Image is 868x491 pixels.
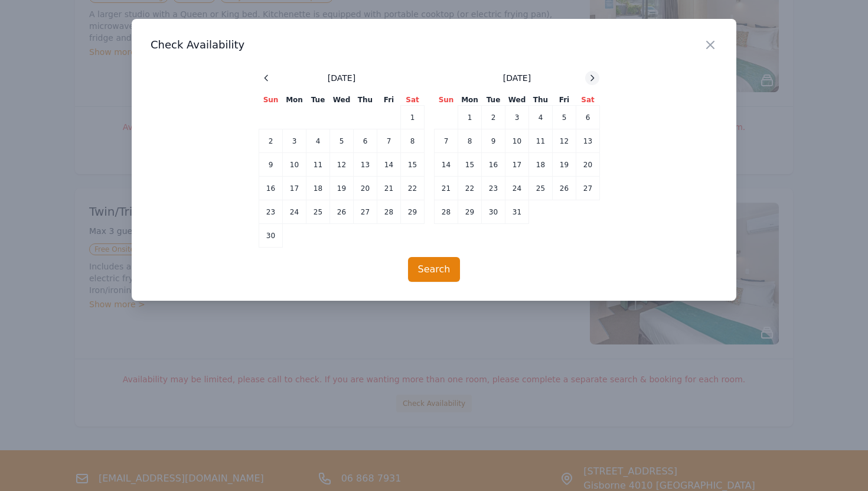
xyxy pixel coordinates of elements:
td: 27 [354,200,377,224]
td: 5 [330,129,354,153]
td: 2 [259,129,283,153]
td: 13 [576,129,600,153]
th: Wed [330,95,354,106]
span: [DATE] [328,72,355,84]
td: 21 [377,177,401,200]
td: 6 [354,129,377,153]
td: 3 [505,106,529,129]
th: Fri [377,95,401,106]
td: 7 [377,129,401,153]
td: 8 [458,129,482,153]
td: 29 [401,200,425,224]
td: 25 [529,177,553,200]
th: Mon [458,95,482,106]
td: 20 [354,177,377,200]
th: Mon [283,95,306,106]
td: 2 [482,106,505,129]
td: 4 [306,129,330,153]
td: 28 [377,200,401,224]
td: 28 [435,200,458,224]
td: 12 [330,153,354,177]
td: 27 [576,177,600,200]
th: Tue [306,95,330,106]
td: 8 [401,129,425,153]
td: 30 [259,224,283,248]
td: 24 [505,177,529,200]
td: 5 [553,106,576,129]
td: 22 [458,177,482,200]
td: 16 [482,153,505,177]
td: 31 [505,200,529,224]
td: 16 [259,177,283,200]
td: 15 [401,153,425,177]
td: 26 [330,200,354,224]
td: 14 [435,153,458,177]
th: Sun [259,95,283,106]
td: 13 [354,153,377,177]
td: 17 [283,177,306,200]
td: 23 [482,177,505,200]
td: 9 [482,129,505,153]
td: 29 [458,200,482,224]
td: 9 [259,153,283,177]
td: 21 [435,177,458,200]
th: Fri [553,95,576,106]
td: 15 [458,153,482,177]
button: Search [408,257,461,282]
th: Sat [401,95,425,106]
td: 19 [330,177,354,200]
td: 22 [401,177,425,200]
span: [DATE] [503,72,531,84]
td: 1 [458,106,482,129]
td: 12 [553,129,576,153]
td: 26 [553,177,576,200]
td: 11 [306,153,330,177]
th: Thu [529,95,553,106]
th: Sat [576,95,600,106]
td: 30 [482,200,505,224]
td: 1 [401,106,425,129]
td: 19 [553,153,576,177]
th: Sun [435,95,458,106]
td: 10 [505,129,529,153]
td: 10 [283,153,306,177]
th: Wed [505,95,529,106]
td: 25 [306,200,330,224]
td: 11 [529,129,553,153]
h3: Check Availability [151,38,717,52]
td: 4 [529,106,553,129]
td: 20 [576,153,600,177]
td: 3 [283,129,306,153]
td: 17 [505,153,529,177]
th: Tue [482,95,505,106]
th: Thu [354,95,377,106]
td: 18 [529,153,553,177]
td: 18 [306,177,330,200]
td: 14 [377,153,401,177]
td: 23 [259,200,283,224]
td: 24 [283,200,306,224]
td: 7 [435,129,458,153]
td: 6 [576,106,600,129]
